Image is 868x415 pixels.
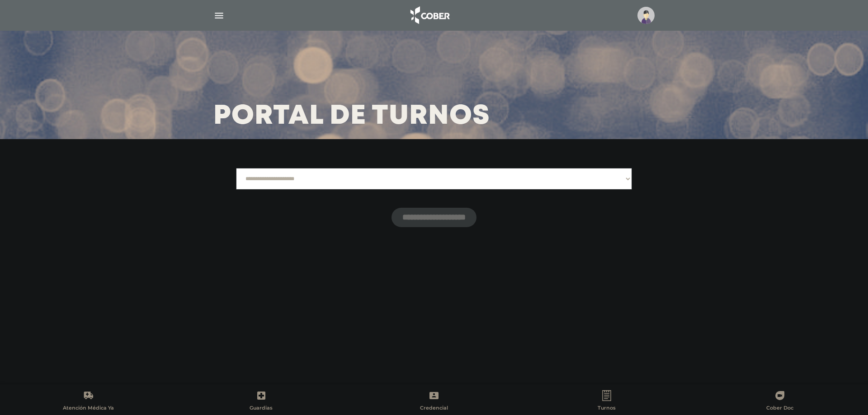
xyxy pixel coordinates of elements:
img: Cober_menu-lines-white.svg [213,10,225,21]
a: Guardias [175,390,347,413]
span: Turnos [598,405,616,413]
span: Credencial [420,405,448,413]
h3: Portal de turnos [213,105,490,128]
a: Cober Doc [693,390,866,413]
a: Turnos [520,390,693,413]
a: Credencial [348,390,520,413]
img: profile-placeholder.svg [637,7,655,24]
span: Atención Médica Ya [63,405,114,413]
span: Guardias [250,405,273,413]
img: logo_cober_home-white.png [406,5,453,26]
span: Cober Doc [766,405,793,413]
a: Atención Médica Ya [2,390,175,413]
